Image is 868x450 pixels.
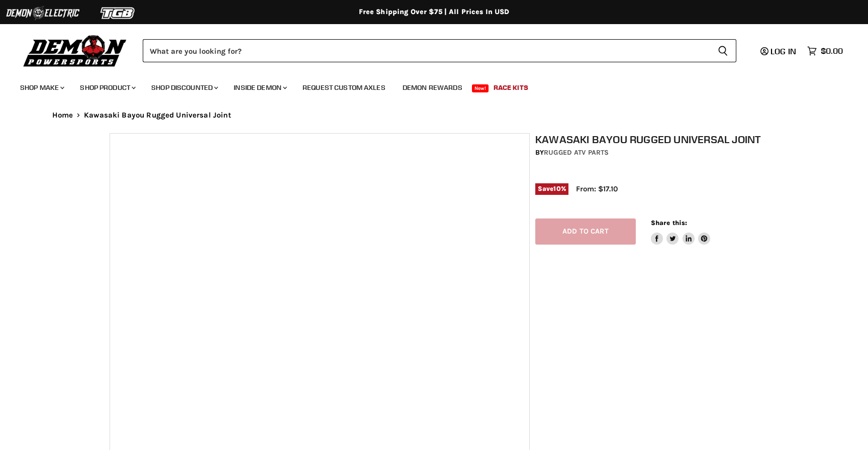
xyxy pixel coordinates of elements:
aside: Share this: [651,218,711,245]
span: $0.00 [821,46,843,56]
a: Shop Make [13,77,70,98]
a: $0.00 [802,44,848,58]
img: Demon Powersports [20,33,130,68]
img: Demon Electric Logo 2 [5,4,80,23]
a: Log in [756,47,802,56]
a: Demon Rewards [395,77,470,98]
a: Shop Product [72,77,142,98]
button: Search [710,39,736,62]
span: From: $17.10 [576,184,618,193]
span: Save % [535,183,568,194]
div: Free Shipping Over $75 | All Prices In USD [32,8,836,17]
span: Kawasaki Bayou Rugged Universal Joint [84,111,231,120]
div: by [535,147,764,158]
a: Inside Demon [226,77,293,98]
a: Request Custom Axles [295,77,393,98]
span: 10 [553,185,560,192]
ul: Main menu [13,73,840,98]
a: Rugged ATV Parts [544,148,609,157]
form: Product [143,39,736,62]
a: Race Kits [486,77,536,98]
h1: Kawasaki Bayou Rugged Universal Joint [535,133,764,146]
span: Log in [770,46,796,56]
input: Search [143,39,710,62]
img: TGB Logo 2 [80,4,156,23]
a: Shop Discounted [144,77,224,98]
span: New! [472,84,489,92]
span: Share this: [651,219,687,227]
a: Home [52,111,73,120]
nav: Breadcrumbs [32,111,836,120]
